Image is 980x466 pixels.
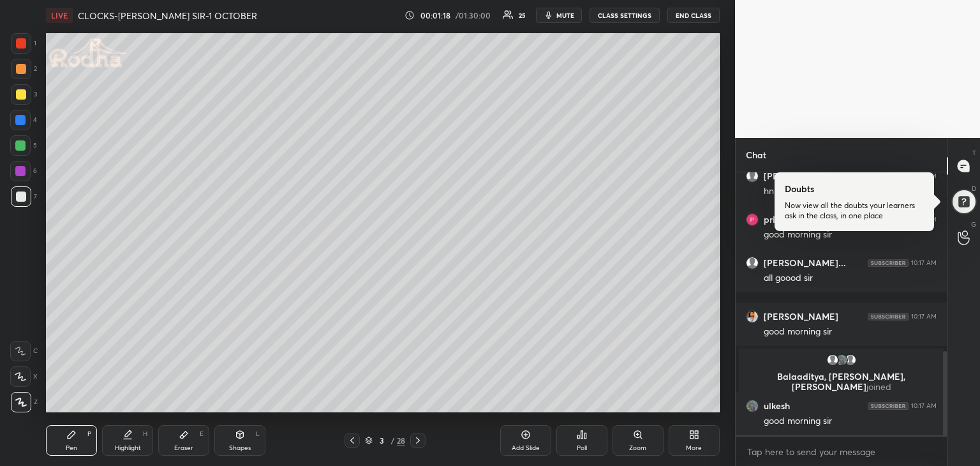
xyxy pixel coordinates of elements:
[10,135,37,156] div: 5
[519,12,526,19] div: 25
[512,445,540,451] div: Add Slide
[10,366,38,387] div: X
[764,400,790,412] h6: ulkesh
[868,313,909,320] img: 4P8fHbbgJtejmAAAAAElFTkSuQmCC
[11,186,37,207] div: 7
[868,259,909,267] img: 4P8fHbbgJtejmAAAAAElFTkSuQmCC
[11,33,36,54] div: 1
[66,445,77,451] div: Pen
[746,214,758,225] img: thumbnail.jpg
[46,8,73,23] div: LIVE
[115,445,141,451] div: Highlight
[10,161,37,181] div: 6
[764,326,937,338] div: good morning sir
[397,435,405,446] div: 28
[746,257,758,269] img: default.png
[87,431,91,437] div: P
[764,229,937,241] div: good morning sir
[390,437,394,444] div: /
[256,431,260,437] div: L
[577,445,587,451] div: Poll
[746,372,936,392] p: Balaaditya, [PERSON_NAME], [PERSON_NAME]
[11,84,37,105] div: 3
[764,214,785,225] h6: priya
[10,341,38,361] div: C
[536,8,582,23] button: mute
[746,170,758,182] img: default.png
[844,354,857,366] img: default.png
[868,402,909,410] img: 4P8fHbbgJtejmAAAAAElFTkSuQmCC
[375,437,388,444] div: 3
[764,170,838,182] h6: [PERSON_NAME]
[972,184,976,193] p: D
[911,402,937,410] div: 10:17 AM
[972,148,976,158] p: T
[686,445,702,451] div: More
[764,311,838,322] h6: [PERSON_NAME]
[866,380,891,393] span: joined
[764,415,937,428] div: good morning sir
[971,220,976,229] p: G
[911,313,937,320] div: 10:17 AM
[667,8,720,23] button: END CLASS
[826,354,839,366] img: default.png
[764,272,937,285] div: all goood sir
[590,8,660,23] button: CLASS SETTINGS
[764,185,937,198] div: hn sir
[174,445,193,451] div: Eraser
[200,431,204,437] div: E
[736,138,776,172] p: Chat
[10,110,37,130] div: 4
[764,257,846,269] h6: [PERSON_NAME]...
[556,11,574,20] span: mute
[746,400,758,412] img: thumbnail.jpg
[835,354,848,366] img: thumbnail.jpg
[143,431,147,437] div: H
[229,445,251,451] div: Shapes
[11,392,38,412] div: Z
[911,259,937,267] div: 10:17 AM
[11,59,37,79] div: 2
[78,10,257,22] h4: CLOCKS-[PERSON_NAME] SIR-1 OCTOBER
[746,311,758,322] img: thumbnail.jpg
[629,445,646,451] div: Zoom
[736,172,947,435] div: grid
